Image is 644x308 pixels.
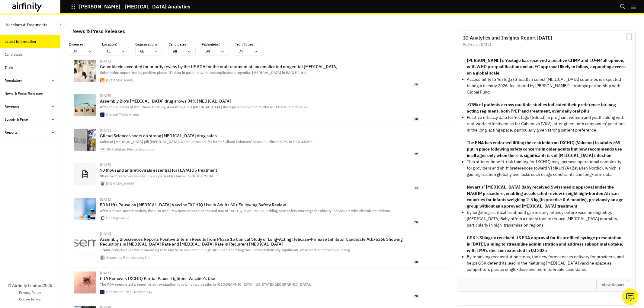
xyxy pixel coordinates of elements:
span: The FDA completed a benefit-risk revaluation following two deaths in [GEOGRAPHIC_DATA] [US_STATE]... [100,282,311,287]
img: favicon.ico [100,216,104,220]
span: Sales of [MEDICAL_DATA] pill [MEDICAL_DATA], which accounts for half of Gilead Sciences’ revenue,... [100,139,313,144]
p: Tech Types : [235,42,268,47]
div: Clinical Trials Arena [106,113,139,116]
div: Latest Information [5,39,36,44]
img: shutterstock_2479678807.jpg [74,271,96,294]
div: [DATE] [100,59,419,63]
span: en [413,152,419,156]
button: Search [620,2,626,12]
img: Herpes.png [74,94,96,116]
p: 90 thousand antiretrovirals essential for HIV/AIDS treatment [100,168,419,173]
div: Supply & Price [5,117,28,122]
div: JP/Politiken Media Group Ltd [106,148,155,151]
span: en [413,260,419,264]
span: en [413,294,419,298]
span: en [413,83,419,87]
div: Pharmaceutical Technology [106,290,152,294]
p: FDA Lifts Pause on [MEDICAL_DATA] Vaccine IXCHIQ Use in Adults 60+ Following Safety Review [100,202,419,207]
div: Revenue [5,104,20,109]
div: News & Press Releases [5,91,43,96]
div: News & Press Releases [72,27,125,36]
img: 33089548-b62b-412d-9343-ae38d8b720c6 [74,232,96,254]
h2: ID Analytics and Insights Report [DATE] [463,35,629,40]
span: After the success of the Phase Ib study, Assembly Bio’s [MEDICAL_DATA] therapy will advance to Ph... [100,105,309,109]
span: – 94% reduction in HSV-2 shedding rate and 98% reduction in high viral load shedding rate, both s... [100,248,353,252]
p: Vaccines & Treatments [6,19,47,30]
strong: GSK’s Shingrix received US FDA approval for its prefilled syringe presentation in [DATE], aiming ... [467,235,623,253]
a: Cookie Policy [19,297,41,302]
button: Ask our analysts [622,288,639,305]
p: [PERSON_NAME] - [MEDICAL_DATA] Analytics [79,4,190,9]
img: cropped-Clinical-Trials-Arena-270x270.png [100,113,104,117]
div: [DOMAIN_NAME] [106,78,136,82]
img: stvg_2_2022_smtlab_17_hess.jpg [74,60,96,82]
img: favicon.ico [100,256,104,260]
p: Diseases : [69,42,102,47]
div: [DATE] [100,232,419,236]
strong: Novartis’ [MEDICAL_DATA] Baby received Swissmedic approval under the MAGHP procedure, enabling ac... [467,184,623,209]
div: ContagionLive [106,216,130,220]
p: Assembly Biosciences Reports Positive Interim Results from Phase 1b Clinical Study of Long-Acting... [100,237,419,246]
div: [DATE] [100,198,419,201]
span: Submission supported by positive phase III data in patients with uncomplicated urogenital [MEDICA... [100,70,307,75]
img: 52b288eb6f3e6294e0466654d49bccd8ab7ab596-372x372.jpg [74,198,96,220]
p: Location : [102,42,135,47]
div: Trials [5,65,13,70]
button: [PERSON_NAME] - [MEDICAL_DATA] Analytics [70,2,190,12]
p: By removing reconstitution steps, the new format eases delivery for providers, and helps GSK defe... [467,254,626,273]
span: en [413,117,419,121]
a: [DATE]Assembly Biosciences Reports Positive Interim Results from Phase 1b Clinical Study of Long-... [69,228,454,268]
div: Candidates [5,52,23,57]
img: favicon-32x32.png [100,147,104,151]
a: Privacy Policy [19,290,41,295]
a: [DATE]FDA Removes IXCHIQ Partial Pause Tightens Vaccine’s UseThe FDA completed a benefit-risk rev... [69,268,454,302]
a: [DATE]90 thousand antiretrovirals essential for HIV/AIDS treatment90 mil antirretrovirales esenci... [69,159,454,194]
div: [DATE] [100,271,419,275]
p: Accessibility to Yeztugo (Gilead) in select [MEDICAL_DATA] countries is expected to begin in earl... [467,76,626,95]
div: [DATE] [100,129,419,132]
span: en [413,221,419,224]
strong: ≥75% of patients across multiple studies indicated their preference for long-acting regimens, bot... [467,102,618,114]
p: © Airfinity Limited 2025 [8,282,52,289]
span: 90 mil antirretrovirales esenciales para el tratamiento de VIH/SIDA | [100,174,216,178]
div: Reports [5,130,18,135]
svg: Bookmark Report [625,33,633,40]
button: Close Sidebar [57,21,65,29]
p: Gepotidacin accepted for priority review by the US FDA for the oral treatment of uncomplicated ur... [100,64,419,69]
p: Assembly Bio’s [MEDICAL_DATA] drug shows 94% [MEDICAL_DATA] [100,99,419,103]
strong: The EMA has endorsed lifting the restriction on IXCHIQ (Valneva) in adults ≥65 put in place follo... [467,140,622,158]
div: Posted on [DATE] [463,43,629,46]
a: [DATE]Assembly Bio’s [MEDICAL_DATA] drug shows 94% [MEDICAL_DATA]After the success of the Phase I... [69,90,454,125]
div: [DATE] [100,163,419,167]
p: Candidates : [168,42,202,47]
a: [DATE]Gepotidacin accepted for priority review by the US FDA for the oral treatment of uncomplica... [69,56,454,90]
p: Positive efficacy data for Yeztugo (Gilead) in pregnant women and youth, along with real-world ef... [467,114,626,133]
p: FDA Removes IXCHIQ Partial Pause Tightens Vaccine’s Use [100,276,419,281]
button: View Report [597,280,629,290]
div: Regulatory [5,78,22,83]
strong: [PERSON_NAME]’s Yeztugo has received a positive CHMP and EU-M4all opinion, with WHO prequalificat... [467,58,626,76]
span: es [414,186,419,190]
p: Gilead Sciences soars on strong [MEDICAL_DATA] drug sales [100,133,419,138]
p: This stricter benefit-risk framing for IXCHIQ may increase operational complexity for providers a... [467,159,626,178]
div: Assembly Biosciences, Inc. [106,256,151,259]
p: By targeting a critical treatment gap in early infancy before vaccine eligibility, [MEDICAL_DATA]... [467,209,626,228]
p: Organisations : [135,42,168,47]
span: After a three-month review, the FDA and EMA have cleared continued use of IXCHIQ in adults 60+, a... [100,208,391,213]
div: [DOMAIN_NAME] [106,182,136,186]
a: [DATE]FDA Lifts Pause on [MEDICAL_DATA] Vaccine IXCHIQ Use in Adults 60+ Following Safety ReviewA... [69,194,454,228]
p: Pathogens : [202,42,235,47]
a: [DATE]Gilead Sciences soars on strong [MEDICAL_DATA] drug salesSales of [MEDICAL_DATA] pill [MEDI... [69,125,454,159]
img: cropped-FaviCon-270x270.png [100,182,104,186]
img: cropped-Pharmaceutical-Technology-Favicon-300x300.png [100,290,104,294]
div: [DATE] [100,94,419,97]
img: apple-touch-icon-152x152.png [100,78,104,82]
img: https%3A%2F%2Fphotos.watchmedier.dk%2FImages%2F18311736%2Fg5sv4l%2FALTERNATES%2Fschema-16_9%2Fvir... [74,129,96,151]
